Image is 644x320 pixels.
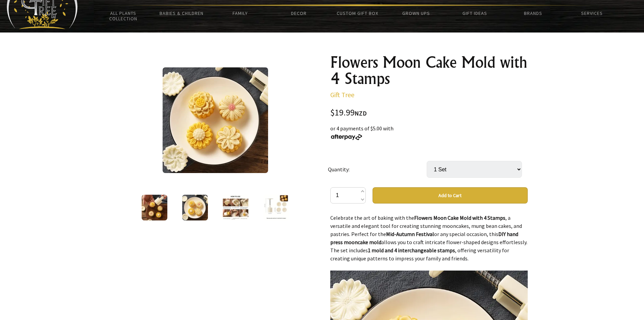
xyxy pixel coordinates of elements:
a: Decor [269,6,328,20]
a: Family [211,6,269,20]
img: Flowers Moon Cake Mold with 4 Stamps [263,195,289,220]
div: $19.99 [330,108,528,118]
strong: Mid-Autumn Festival [386,231,434,237]
strong: 1 mold and 4 interchangeable stamps [368,247,455,254]
a: All Plants Collection [94,6,152,26]
div: or 4 payments of $5.00 with [330,124,528,141]
td: Quantity: [328,151,427,187]
a: Brands [504,6,563,20]
img: Flowers Moon Cake Mold with 4 Stamps [223,195,248,220]
img: Flowers Moon Cake Mold with 4 Stamps [163,67,268,173]
span: NZD [355,109,367,117]
img: Flowers Moon Cake Mold with 4 Stamps [182,195,208,220]
h1: Flowers Moon Cake Mold with 4 Stamps [330,54,528,87]
strong: Flowers Moon Cake Mold with 4 Stamps [414,214,505,221]
a: Gift Ideas [445,6,504,20]
img: Flowers Moon Cake Mold with 4 Stamps [142,195,167,220]
a: Babies & Children [152,6,211,20]
a: Grown Ups [387,6,445,20]
a: Custom Gift Box [328,6,387,20]
a: Gift Tree [330,90,354,99]
img: Afterpay [330,134,363,140]
a: Services [563,6,621,20]
button: Add to Cart [373,187,528,204]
